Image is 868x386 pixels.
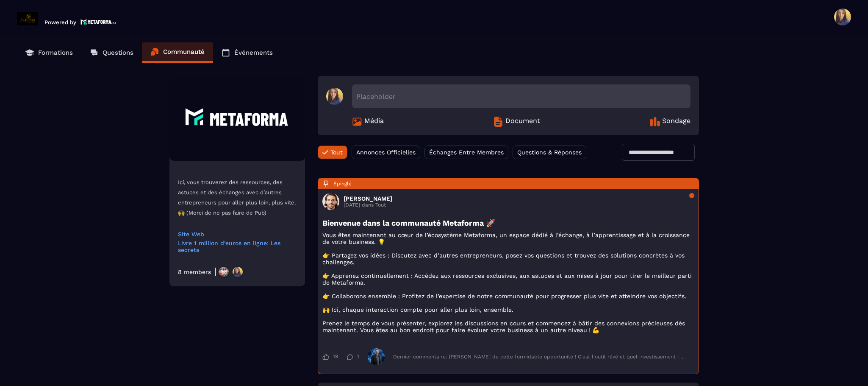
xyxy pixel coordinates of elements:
[218,266,230,278] img: https://production-metaforma-bucket.s3.fr-par.scw.cloud/production-metaforma-bucket/users/Septemb...
[38,49,73,56] p: Formations
[178,240,297,253] a: Livre 1 million d'euros en ligne: Les secrets
[17,42,81,63] a: Formations
[178,269,211,275] div: 8 members
[333,181,352,187] span: Épinglé
[344,195,392,202] h3: [PERSON_NAME]
[357,354,359,360] span: 1
[17,12,38,25] img: logo-branding
[662,117,691,127] span: Sondage
[44,19,76,25] p: Powered by
[364,117,384,127] span: Média
[322,232,694,333] p: Vous êtes maintenant au cœur de l’écosystème Metaforma, un espace dédié à l’échange, à l’apprenti...
[103,49,133,56] p: Questions
[178,231,297,238] a: Site Web
[356,149,416,156] span: Annonces Officielles
[80,18,116,25] img: logo
[81,42,142,63] a: Questions
[429,149,504,156] span: Échanges Entre Membres
[352,84,691,108] div: Placeholder
[169,76,305,161] img: Community background
[393,354,686,360] div: Dernier commentaire: [PERSON_NAME] de cette formidable opportunité ! C'est l'outil rêvé et quel i...
[213,42,281,63] a: Événements
[163,48,205,56] p: Communauté
[232,266,244,278] img: https://production-metaforma-bucket.s3.fr-par.scw.cloud/production-metaforma-bucket/users/July202...
[517,149,582,156] span: Questions & Réponses
[234,49,273,56] p: Événements
[344,202,392,208] p: [DATE] dans Tout
[330,149,343,156] span: Tout
[142,42,213,63] a: Communauté
[333,353,338,360] span: 19
[322,218,694,227] h3: Bienvenue dans la communauté Metaforma 🚀
[178,177,297,218] p: Ici, vous trouverez des ressources, des astuces et des échanges avec d’autres entrepreneurs pour ...
[505,117,540,127] span: Document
